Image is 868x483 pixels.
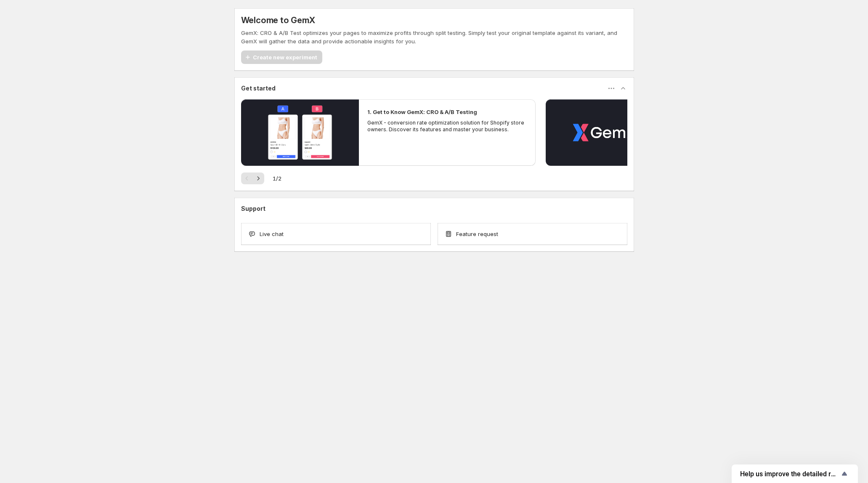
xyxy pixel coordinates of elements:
[740,469,849,479] button: Show survey - Help us improve the detailed report for A/B campaigns
[241,204,265,213] h3: Support
[260,230,284,238] span: Live chat
[740,470,839,478] span: Help us improve the detailed report for A/B campaigns
[367,119,527,133] p: GemX - conversion rate optimization solution for Shopify store owners. Discover its features and ...
[367,108,477,116] h2: 1. Get to Know GemX: CRO & A/B Testing
[241,15,315,25] h5: Welcome to GemX
[456,230,498,238] span: Feature request
[241,29,627,45] p: GemX: CRO & A/B Test optimizes your pages to maximize profits through split testing. Simply test ...
[241,84,276,93] h3: Get started
[273,174,281,183] span: 1 / 2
